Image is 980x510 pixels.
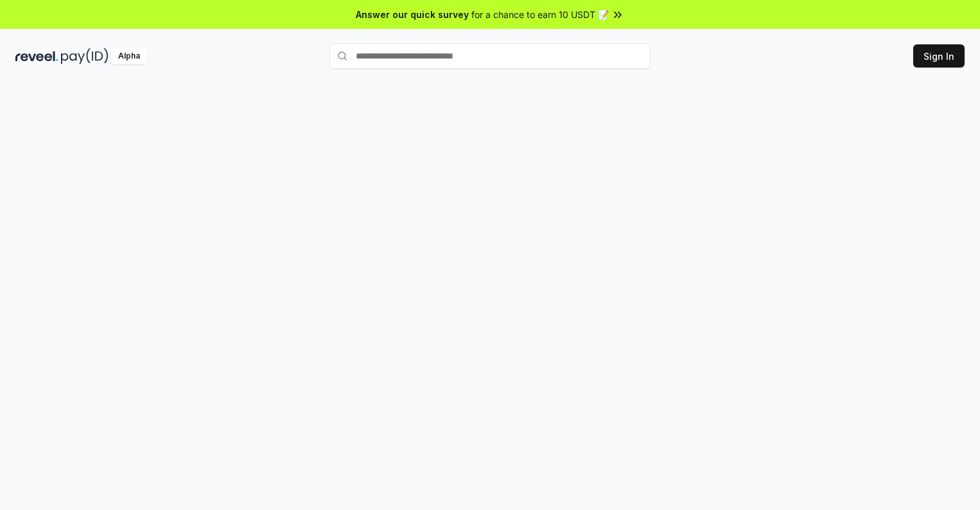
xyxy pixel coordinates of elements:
[471,8,609,21] span: for a chance to earn 10 USDT 📝
[913,44,965,68] button: Sign In
[15,48,58,64] img: reveel_dark
[61,48,109,64] img: pay_id
[111,48,147,64] div: Alpha
[356,8,469,21] span: Answer our quick survey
